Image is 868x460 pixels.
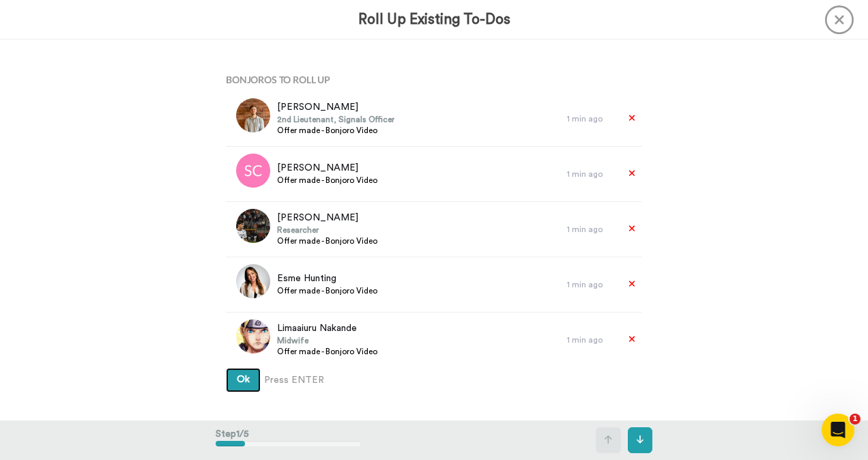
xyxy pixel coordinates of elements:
[567,224,615,235] div: 1 min ago
[277,161,377,175] span: [PERSON_NAME]
[277,175,377,186] span: Offer made - Bonjoro Video
[277,235,377,246] span: Offer made - Bonjoro Video
[236,98,270,132] img: 8a38ab27-3e78-4482-a18b-81710ce81469.jpg
[236,154,270,188] img: sc.png
[567,113,615,124] div: 1 min ago
[236,319,270,354] img: 45a3dad5-5adb-45f0-b060-dd57523e6416.jpg
[277,114,394,125] span: 2nd Lieutenant, Signals Officer
[277,321,377,335] span: Limaaiuru Nakande
[850,414,860,425] span: 1
[277,225,377,235] span: Researcher
[226,74,642,85] h4: Bonjoros To Roll Up
[236,209,270,243] img: 6ece32a2-d7e0-4b63-af38-3297a3140c91.jpg
[277,125,394,136] span: Offer made - Bonjoro Video
[822,414,854,446] iframe: Intercom live chat
[567,169,615,179] div: 1 min ago
[264,373,324,387] span: Press ENTER
[567,334,615,345] div: 1 min ago
[277,272,377,285] span: Esme Hunting
[358,12,510,27] h3: Roll Up Existing To-Dos
[277,285,377,296] span: Offer made - Bonjoro Video
[216,420,361,460] div: Step 1 / 5
[567,279,615,290] div: 1 min ago
[277,100,394,114] span: [PERSON_NAME]
[236,264,270,298] img: 48a36c0c-3e9e-47f9-b672-e28ffc8521c6.jpg
[226,368,261,392] button: Ok
[277,211,377,225] span: [PERSON_NAME]
[277,346,377,357] span: Offer made - Bonjoro Video
[277,335,377,346] span: Midwife
[237,375,250,384] span: Ok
